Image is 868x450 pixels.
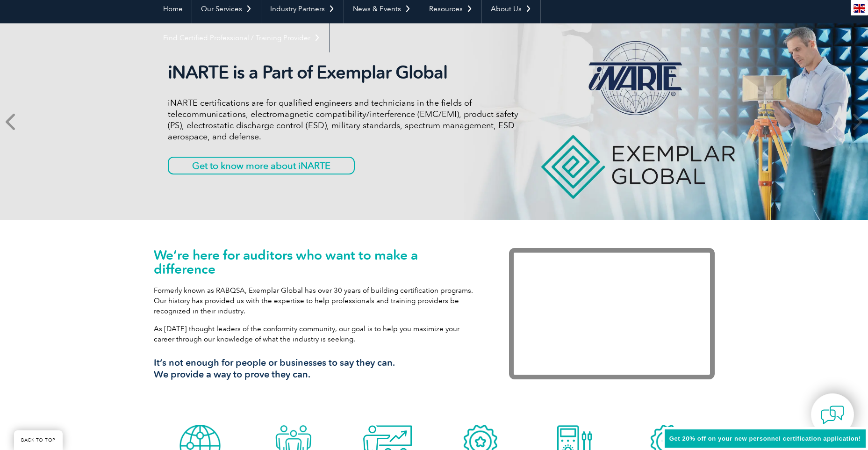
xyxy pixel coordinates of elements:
[154,357,481,380] h3: It’s not enough for people or businesses to say they can. We provide a way to prove they can.
[154,285,481,316] p: Formerly known as RABQSA, Exemplar Global has over 30 years of building certification programs. O...
[509,248,715,379] iframe: Exemplar Global: Working together to make a difference
[854,4,865,13] img: en
[168,62,518,83] h2: iNARTE is a Part of Exemplar Global
[154,324,481,344] p: As [DATE] thought leaders of the conformity community, our goal is to help you maximize your care...
[821,403,844,427] img: contact-chat.png
[154,248,481,276] h1: We’re here for auditors who want to make a difference
[154,23,329,52] a: Find Certified Professional / Training Provider
[168,157,355,174] a: Get to know more about iNARTE
[14,430,63,450] a: BACK TO TOP
[669,435,861,442] span: Get 20% off on your new personnel certification application!
[168,97,518,142] p: iNARTE certifications are for qualified engineers and technicians in the fields of telecommunicat...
